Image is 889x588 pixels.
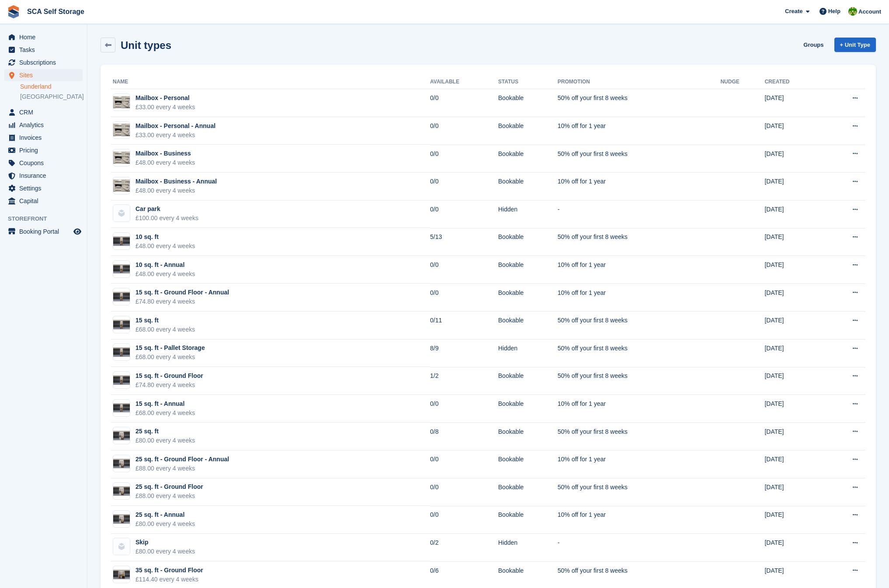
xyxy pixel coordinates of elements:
[135,149,195,158] div: Mailbox - Business
[135,371,203,380] div: 15 sq. ft - Ground Floor
[430,201,498,228] td: 0/0
[4,182,83,194] a: menu
[764,89,823,117] td: [DATE]
[764,478,823,506] td: [DATE]
[430,256,498,284] td: 0/0
[498,339,558,367] td: Hidden
[558,173,721,201] td: 10% off for 1 year
[135,325,195,334] div: £68.00 every 4 weeks
[72,226,83,237] a: Preview store
[430,145,498,173] td: 0/0
[135,547,195,556] div: £80.00 every 4 weeks
[430,89,498,117] td: 0/0
[135,177,217,186] div: Mailbox - Business - Annual
[558,311,721,339] td: 50% off your first 8 weeks
[834,38,876,52] a: + Unit Type
[113,292,130,301] img: 15%20SQ.FT.jpg
[135,491,203,501] div: £88.00 every 4 weeks
[430,478,498,506] td: 0/0
[113,570,130,579] img: 35%20SQ.FT.jpg
[113,538,130,555] img: blank-unit-type-icon-ffbac7b88ba66c5e286b0e438baccc4b9c83835d4c34f86887a83fc20ec27e7b.svg
[800,38,827,52] a: Groups
[135,270,195,279] div: £48.00 every 4 weeks
[764,173,823,201] td: [DATE]
[498,145,558,173] td: Bookable
[764,339,823,367] td: [DATE]
[135,510,195,519] div: 25 sq. ft - Annual
[498,422,558,450] td: Bookable
[764,422,823,450] td: [DATE]
[430,506,498,534] td: 0/0
[4,56,83,69] a: menu
[113,431,130,440] img: 25%20SQ.FT.jpg
[4,31,83,43] a: menu
[113,96,130,109] img: Unknown-4.jpeg
[764,117,823,145] td: [DATE]
[113,375,130,385] img: 15%20SQ.FT.jpg
[498,450,558,478] td: Bookable
[4,225,83,238] a: menu
[135,316,195,325] div: 15 sq. ft
[20,93,83,101] a: [GEOGRAPHIC_DATA]
[24,4,88,19] a: SCA Self Storage
[135,131,215,140] div: £33.00 every 4 weeks
[135,232,195,242] div: 10 sq. ft
[764,450,823,478] td: [DATE]
[135,297,229,306] div: £74.80 every 4 weeks
[558,201,721,228] td: -
[430,367,498,395] td: 1/2
[785,7,802,16] span: Create
[135,214,198,223] div: £100.00 every 4 weeks
[498,506,558,534] td: Bookable
[764,395,823,423] td: [DATE]
[430,422,498,450] td: 0/8
[764,284,823,311] td: [DATE]
[135,575,203,584] div: £114.40 every 4 weeks
[430,534,498,562] td: 0/2
[498,75,558,89] th: Status
[430,75,498,89] th: Available
[4,119,83,131] a: menu
[135,260,195,270] div: 10 sq. ft - Annual
[558,228,721,256] td: 50% off your first 8 weeks
[135,288,229,297] div: 15 sq. ft - Ground Floor - Annual
[498,201,558,228] td: Hidden
[19,131,72,144] span: Invoices
[7,5,20,18] img: stora-icon-8386f47178a22dfd0bd8f6a31ec36ba5ce8667c1dd55bd0f319d3a0aa187defe.svg
[19,225,72,238] span: Booking Portal
[430,450,498,478] td: 0/0
[19,31,72,43] span: Home
[135,566,203,575] div: 35 sq. ft - Ground Floor
[558,339,721,367] td: 50% off your first 8 weeks
[558,534,721,562] td: -
[113,236,130,246] img: 15%20SQ.FT.jpg
[848,7,857,16] img: Sam Chapman
[113,459,130,468] img: 25%20SQ.FT.jpg
[113,124,130,136] img: Unknown-4.jpeg
[135,103,195,112] div: £33.00 every 4 weeks
[19,157,72,169] span: Coupons
[430,173,498,201] td: 0/0
[764,145,823,173] td: [DATE]
[498,117,558,145] td: Bookable
[135,455,229,464] div: 25 sq. ft - Ground Floor - Annual
[558,145,721,173] td: 50% off your first 8 weeks
[19,44,72,56] span: Tasks
[135,158,195,167] div: £48.00 every 4 weeks
[135,436,195,445] div: £80.00 every 4 weeks
[430,228,498,256] td: 5/13
[19,144,72,156] span: Pricing
[430,311,498,339] td: 0/11
[135,427,195,436] div: 25 sq. ft
[135,399,195,408] div: 15 sq. ft - Annual
[19,56,72,69] span: Subscriptions
[764,75,823,89] th: Created
[135,121,215,131] div: Mailbox - Personal - Annual
[498,89,558,117] td: Bookable
[135,242,195,251] div: £48.00 every 4 weeks
[4,144,83,156] a: menu
[558,395,721,423] td: 10% off for 1 year
[19,106,72,118] span: CRM
[764,201,823,228] td: [DATE]
[764,534,823,562] td: [DATE]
